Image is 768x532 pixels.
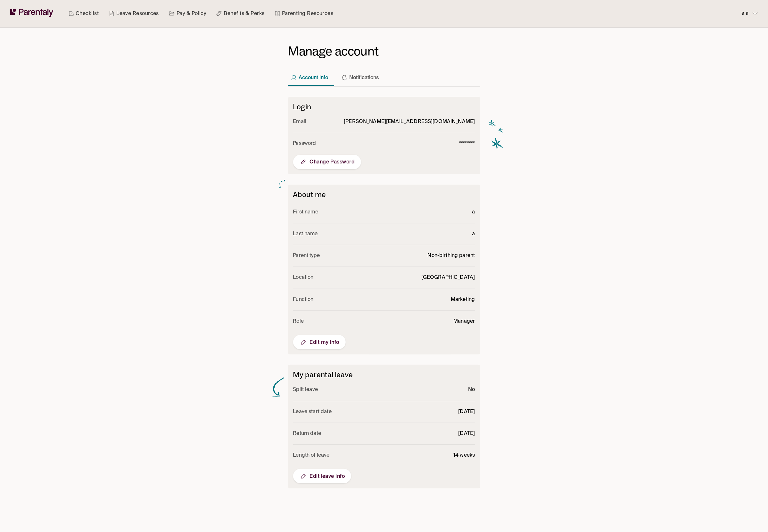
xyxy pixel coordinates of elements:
button: Account info [288,63,334,86]
p: Role [293,317,304,326]
p: Email [293,118,307,126]
p: a [472,230,475,238]
h2: Login [293,102,475,111]
h1: Manage account [288,44,480,59]
p: Length of leave [293,451,330,460]
h6: My parental leave [293,370,475,379]
p: [PERSON_NAME][EMAIL_ADDRESS][DOMAIN_NAME] [344,118,475,126]
p: [DATE] [458,429,475,438]
p: First name [293,208,318,217]
p: Return date [293,429,321,438]
p: Location [293,273,314,282]
p: [GEOGRAPHIC_DATA] [421,273,475,282]
p: Password [293,139,316,148]
p: Parent type [293,252,320,260]
p: Manager [453,317,475,326]
button: Edit leave info [293,469,351,483]
button: Change Password [293,155,361,169]
h6: About me [293,190,475,199]
p: Non-birthing parent [428,252,475,260]
button: Notifications [339,63,384,86]
p: Split leave [293,386,318,394]
p: Last name [293,230,318,238]
p: No [468,386,475,394]
p: [DATE] [458,408,475,416]
p: a a [742,9,749,18]
p: Marketing [451,295,475,304]
span: Edit my info [300,338,340,346]
p: Function [293,295,314,304]
p: a [472,208,475,217]
p: 14 weeks [453,451,475,460]
button: Edit my info [293,335,346,349]
span: Change Password [300,158,355,166]
span: Edit leave info [300,472,345,480]
p: Leave start date [293,408,332,416]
